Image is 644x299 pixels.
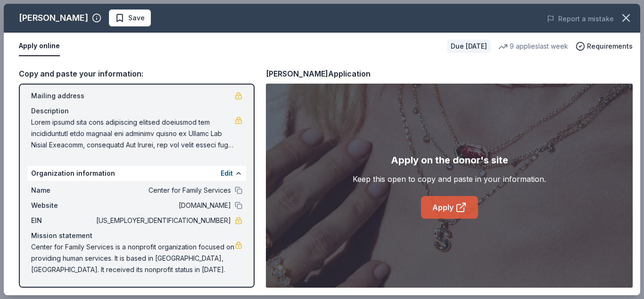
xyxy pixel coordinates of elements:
button: Requirements [576,41,633,52]
div: Description [31,105,242,117]
div: 9 applies last week [498,41,568,52]
div: [PERSON_NAME] [19,10,88,26]
div: Keep this open to copy and paste in your information. [353,173,546,185]
span: Lorem ipsumd sita cons adipiscing elitsed doeiusmod tem incididuntutl etdo magnaal eni adminimv q... [31,117,235,151]
div: Copy and paste your information: [19,68,255,80]
button: Report a mistake [547,13,614,25]
button: Apply online [19,36,60,56]
span: Website [31,200,94,211]
span: Requirements [587,41,633,52]
div: Due [DATE] [447,40,491,53]
button: Edit [221,168,233,179]
div: Organization information [27,166,246,181]
div: [PERSON_NAME] Application [266,68,371,80]
div: Apply on the donor's site [391,153,508,168]
span: Name [31,185,94,196]
span: Mailing address [31,90,94,102]
span: [US_EMPLOYER_IDENTIFICATION_NUMBER] [94,215,231,226]
span: [DOMAIN_NAME] [94,200,231,211]
span: Center for Family Services is a nonprofit organization focused on providing human services. It is... [31,241,235,275]
span: EIN [31,215,94,226]
span: Center for Family Services [94,185,231,196]
button: Save [109,9,151,26]
span: Save [128,12,145,24]
a: Apply [421,196,478,219]
div: Mission statement [31,230,242,241]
